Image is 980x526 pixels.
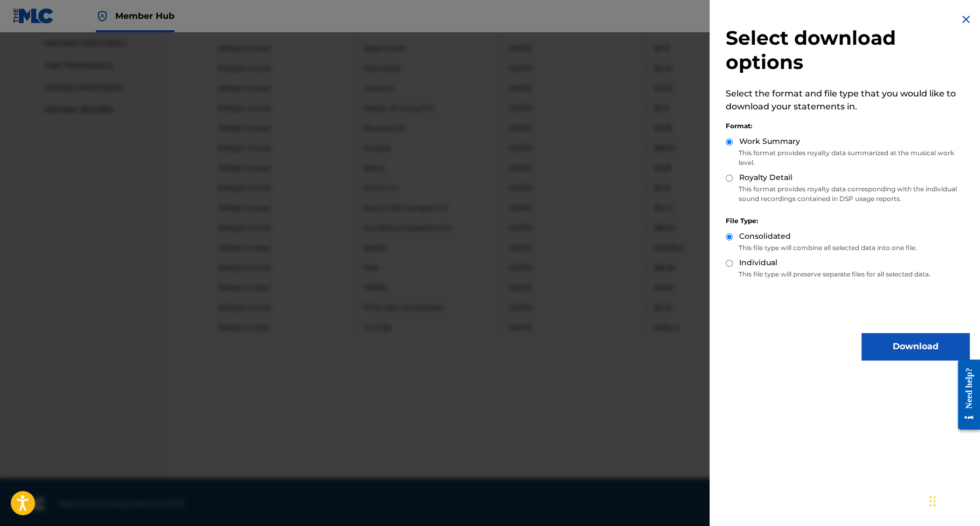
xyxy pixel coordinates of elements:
[726,121,969,131] div: Format:
[96,10,109,23] img: Top Rightsholder
[926,474,980,526] iframe: Chat Widget
[726,87,969,113] p: Select the format and file type that you would like to download your statements in.
[726,148,969,168] p: This format provides royalty data summarized at the musical work level.
[739,136,800,147] label: Work Summary
[726,216,969,226] div: File Type:
[13,8,54,24] img: MLC Logo
[726,184,969,204] p: This format provides royalty data corresponding with the individual sound recordings contained in...
[861,333,969,360] button: Download
[726,26,969,74] h2: Select download options
[950,351,980,438] iframe: Resource Center
[739,257,777,268] label: Individual
[739,172,793,183] label: Royalty Detail
[726,269,969,279] p: This file type will preserve separate files for all selected data.
[929,485,936,517] div: Drag
[115,10,175,22] span: Member Hub
[739,231,791,242] label: Consolidated
[726,243,969,253] p: This file type will combine all selected data into one file.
